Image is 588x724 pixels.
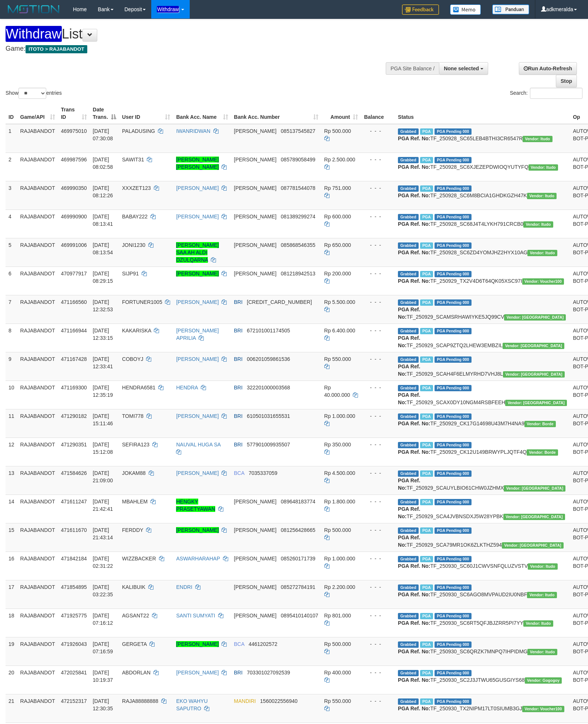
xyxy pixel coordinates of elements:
[61,128,87,134] span: 469975010
[398,506,420,519] b: PGA Ref. No:
[6,88,62,99] label: Show entries
[17,381,58,409] td: RAJABANDOT
[61,556,87,562] span: 471842184
[6,552,17,580] td: 16
[364,441,392,448] div: - - -
[420,527,433,534] span: Marked by adkfebri
[234,271,277,276] span: [PERSON_NAME]
[395,552,570,580] td: TF_250930_SC60J1CWVSNFQLUZVSTV
[398,477,420,491] b: PGA Ref. No:
[122,328,151,333] span: KAKARISKA
[58,103,90,124] th: Trans ID: activate to sort column ascending
[510,88,582,99] label: Search:
[398,392,420,405] b: PGA Ref. No:
[247,356,290,362] span: Copy 006201059861536 to clipboard
[420,299,433,306] span: Marked by adkaldo
[398,413,419,420] span: Grabbed
[93,214,113,227] span: [DATE] 08:13:41
[530,88,582,99] input: Search:
[395,238,570,267] td: TF_250928_SC6ZD4YOMJHZ2HYX10AG
[17,409,58,438] td: RAJABANDOT
[93,128,113,141] span: [DATE] 07:30:08
[119,103,173,124] th: User ID: activate to sort column ascending
[93,299,113,312] span: [DATE] 12:32:53
[176,442,220,448] a: NAUVAL HUGA SA
[6,181,17,210] td: 3
[176,556,220,562] a: ASWARHARAHAP
[395,152,570,181] td: TF_250928_SC6XJEZEPDWIOQYUTYFQ
[176,470,219,476] a: [PERSON_NAME]
[26,45,87,53] span: ITOTO > RAJABANDOT
[176,413,219,419] a: [PERSON_NAME]
[17,352,58,381] td: RAJABANDOT
[93,385,113,398] span: [DATE] 12:35:19
[122,499,148,505] span: MBAHLEM
[234,442,243,448] span: BRI
[234,185,277,191] span: [PERSON_NAME]
[435,527,472,534] span: PGA Pending
[398,442,419,448] span: Grabbed
[231,103,321,124] th: Bank Acc. Number: activate to sort column ascending
[324,442,351,448] span: Rp 350.000
[435,299,472,306] span: PGA Pending
[364,213,392,220] div: - - -
[420,470,433,477] span: Marked by adkaldo
[247,413,290,419] span: Copy 610501031655531 to clipboard
[435,128,472,135] span: PGA Pending
[122,185,151,191] span: XXXZET123
[17,295,58,324] td: RAJABANDOT
[234,556,277,562] span: [PERSON_NAME]
[61,499,87,505] span: 471611247
[17,523,58,552] td: RAJABANDOT
[17,152,58,181] td: RAJABANDOT
[398,470,419,477] span: Grabbed
[281,499,315,505] span: Copy 089648183774 to clipboard
[176,641,219,647] a: [PERSON_NAME]
[435,470,472,477] span: PGA Pending
[398,185,419,192] span: Grabbed
[249,470,277,476] span: Copy 7035337059 to clipboard
[439,62,488,75] button: None selected
[234,385,243,391] span: BRI
[324,157,355,162] span: Rp 2.500.000
[435,271,472,277] span: PGA Pending
[524,421,556,427] span: Vendor URL: https://checkout1.1velocity.biz
[176,242,219,263] a: [PERSON_NAME] SAA AH ALDI DZULQARNA
[281,556,315,562] span: Copy 085260171739 to clipboard
[435,499,472,505] span: PGA Pending
[364,412,392,420] div: - - -
[247,299,312,305] span: Copy 110001047865501 to clipboard
[122,556,156,562] span: WIZZBACKER
[234,214,277,219] span: [PERSON_NAME]
[420,356,433,363] span: Marked by adkaldo
[122,413,143,419] span: TOMI778
[176,670,219,676] a: [PERSON_NAME]
[234,128,277,134] span: [PERSON_NAME]
[17,552,58,580] td: RAJABANDOT
[176,128,210,134] a: IWANRIDWAN
[324,328,355,333] span: Rp 6.400.000
[398,534,420,548] b: PGA Ref. No:
[122,356,143,362] span: COBOYJ
[324,271,351,276] span: Rp 200.000
[364,241,392,249] div: - - -
[61,242,87,248] span: 469991006
[395,181,570,210] td: TF_250928_SC6M8BCIA1GHDKGZH47K
[364,555,392,562] div: - - -
[234,499,277,505] span: [PERSON_NAME]
[61,185,87,191] span: 469990350
[234,413,243,419] span: BRI
[93,242,113,255] span: [DATE] 08:13:54
[61,385,87,391] span: 471169300
[17,238,58,267] td: RAJABANDOT
[519,62,577,75] a: Run Auto-Refresh
[281,527,315,533] span: Copy 081256428665 to clipboard
[6,26,62,42] em: Withdraw
[6,409,17,438] td: 11
[176,328,219,341] a: [PERSON_NAME] APRILIA
[122,271,139,276] span: SIJP91
[157,6,179,13] em: Withdraw
[122,214,148,219] span: BABAY222
[395,267,570,295] td: TF_250929_TX2V4D6T64QK05XSC97I
[420,242,433,249] span: Marked by adkpebhi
